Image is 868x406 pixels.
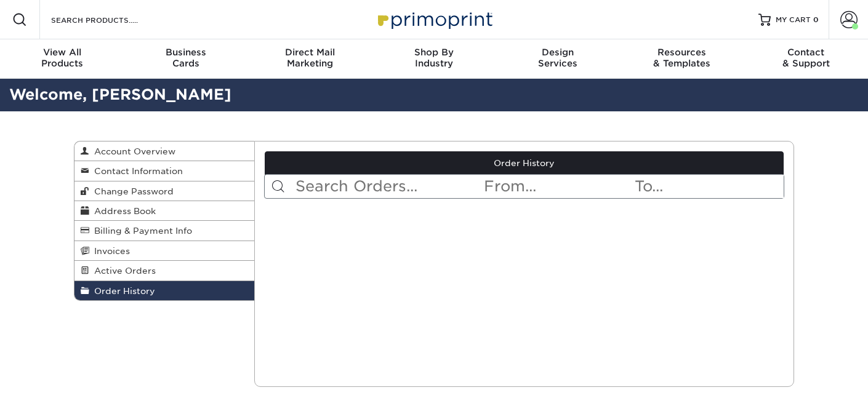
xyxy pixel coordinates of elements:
[89,206,156,216] span: Address Book
[294,175,483,198] input: Search Orders...
[620,47,744,69] div: & Templates
[620,47,744,58] span: Resources
[496,39,620,79] a: DesignServices
[813,15,819,24] span: 0
[744,47,868,58] span: Contact
[89,166,183,176] span: Contact Information
[74,261,254,281] a: Active Orders
[372,47,496,58] span: Shop By
[89,146,175,156] span: Account Overview
[124,39,247,79] a: BusinessCards
[89,286,155,296] span: Order History
[74,181,254,201] a: Change Password
[74,141,254,161] a: Account Overview
[483,175,633,198] input: From...
[50,12,170,27] input: SEARCH PRODUCTS.....
[124,47,247,58] span: Business
[74,161,254,181] a: Contact Information
[620,39,744,79] a: Resources& Templates
[776,15,811,25] span: MY CART
[372,39,496,79] a: Shop ByIndustry
[74,241,254,261] a: Invoices
[74,221,254,241] a: Billing & Payment Info
[496,47,620,69] div: Services
[89,266,156,276] span: Active Orders
[372,6,496,33] img: Primoprint
[248,47,372,58] span: Direct Mail
[89,186,174,196] span: Change Password
[248,39,372,79] a: Direct MailMarketing
[74,281,254,300] a: Order History
[372,47,496,69] div: Industry
[633,175,784,198] input: To...
[265,151,784,175] a: Order History
[89,226,192,236] span: Billing & Payment Info
[74,201,254,221] a: Address Book
[89,246,130,256] span: Invoices
[248,47,372,69] div: Marketing
[124,47,247,69] div: Cards
[744,39,868,79] a: Contact& Support
[744,47,868,69] div: & Support
[496,47,620,58] span: Design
